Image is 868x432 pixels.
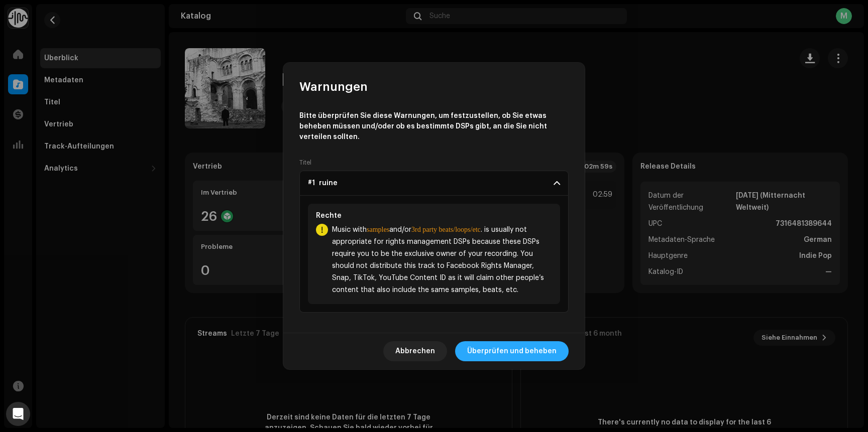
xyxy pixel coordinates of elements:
div: Open Intercom Messenger [6,402,30,426]
span: Music with and/or . is usually not appropriate for rights management DSPs because these DSPs requ... [332,224,552,296]
b: samples [367,226,389,233]
div: Rechte [316,212,552,220]
button: Abbrechen [383,341,447,361]
label: Titel [299,159,311,167]
p: Bitte überprüfen Sie diese Warnungen, um festzustellen, ob Sie etwas beheben müssen und/oder ob e... [299,111,569,142]
span: #1 ruine [308,179,338,187]
button: Überprüfen und beheben [455,341,569,361]
b: 3rd party beats/loops/etc [411,226,481,233]
span: Warnungen [299,79,368,95]
p-accordion-content: #1 ruine [299,196,569,313]
span: Abbrechen [395,341,435,361]
span: Überprüfen und beheben [467,341,557,361]
p-accordion-header: #1 ruine [299,171,569,196]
